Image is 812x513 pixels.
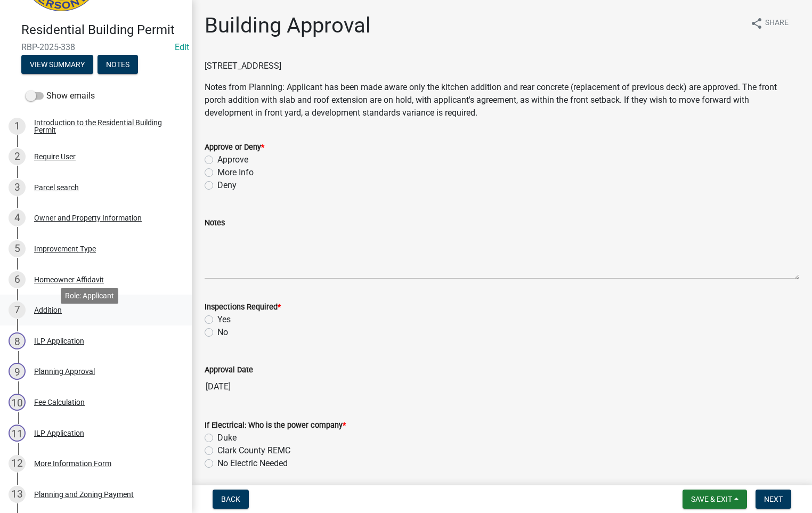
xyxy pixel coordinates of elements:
[9,271,26,288] div: 6
[205,144,264,151] label: Approve or Deny
[34,460,111,467] div: More Information Form
[764,495,783,503] span: Next
[750,17,763,30] i: share
[213,490,249,509] button: Back
[9,332,26,349] div: 8
[9,394,26,411] div: 10
[9,148,26,165] div: 2
[9,425,26,442] div: 11
[217,326,228,339] label: No
[34,119,175,134] div: Introduction to the Residential Building Permit
[691,495,732,503] span: Save & Exit
[34,214,142,222] div: Owner and Property Information
[175,42,189,52] a: Edit
[34,429,84,437] div: ILP Application
[9,209,26,226] div: 4
[205,219,225,227] label: Notes
[34,153,76,160] div: Require User
[9,118,26,135] div: 1
[9,486,26,503] div: 13
[9,302,26,319] div: 7
[175,42,189,52] wm-modal-confirm: Edit Application Number
[683,490,747,509] button: Save & Exit
[205,13,371,38] h1: Building Approval
[21,55,93,74] button: View Summary
[34,276,104,283] div: Homeowner Affidavit
[217,179,237,192] label: Deny
[34,306,62,314] div: Addition
[217,444,290,457] label: Clark County REMC
[34,368,95,375] div: Planning Approval
[756,490,791,509] button: Next
[61,288,118,304] div: Role: Applicant
[205,304,281,311] label: Inspections Required
[217,153,248,166] label: Approve
[9,455,26,472] div: 12
[9,363,26,380] div: 9
[34,245,96,253] div: Improvement Type
[21,42,170,52] span: RBP-2025-338
[217,166,254,179] label: More Info
[221,495,240,503] span: Back
[765,17,789,30] span: Share
[34,491,134,498] div: Planning and Zoning Payment
[217,457,288,470] label: No Electric Needed
[205,60,799,72] p: [STREET_ADDRESS]
[26,89,95,102] label: Show emails
[21,61,93,69] wm-modal-confirm: Summary
[98,61,138,69] wm-modal-confirm: Notes
[34,337,84,345] div: ILP Application
[742,13,797,34] button: shareShare
[217,431,237,444] label: Duke
[205,367,253,374] label: Approval Date
[9,240,26,257] div: 5
[34,398,85,406] div: Fee Calculation
[98,55,138,74] button: Notes
[34,184,79,191] div: Parcel search
[205,81,799,119] p: Notes from Planning: Applicant has been made aware only the kitchen addition and rear concrete (r...
[205,422,346,429] label: If Electrical: Who is the power company
[21,22,183,38] h4: Residential Building Permit
[217,313,231,326] label: Yes
[9,179,26,196] div: 3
